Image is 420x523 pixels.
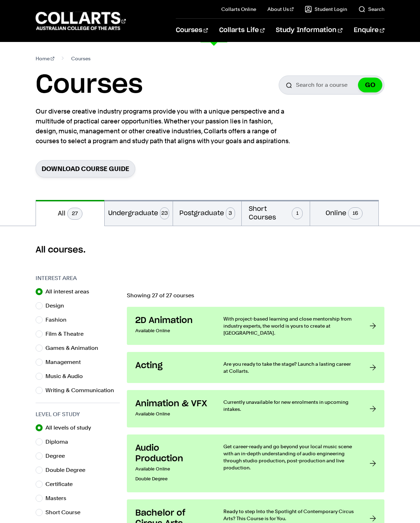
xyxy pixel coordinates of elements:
[36,107,293,146] p: Our diverse creative industry programs provide you with a unique perspective and a multitude of p...
[135,360,209,371] h3: Acting
[45,371,88,381] label: Music & Audio
[358,78,382,92] button: GO
[223,399,355,413] p: Currently unavailable for new enrolments in upcoming intakes.
[127,307,384,345] a: 2D Animation Available Online With project-based learning and close mentorship from industry expe...
[267,6,294,13] a: About Us
[127,390,384,427] a: Animation & VFX Available Online Currently unavailable for new enrolments in upcoming intakes.
[223,443,355,471] p: Get career-ready and go beyond your local music scene with an in-depth understanding of audio eng...
[223,315,355,336] p: With project-based learning and close mentorship from industry experts, the world is yours to cre...
[279,75,384,95] input: Search for a course
[242,200,310,226] button: Short Courses1
[135,315,209,326] h3: 2D Animation
[36,244,384,256] h2: All courses.
[45,451,70,461] label: Degree
[45,507,86,517] label: Short Course
[135,409,209,419] p: Available Online
[67,208,82,220] span: 27
[292,207,303,219] span: 1
[71,54,91,63] span: Courses
[135,399,209,409] h3: Animation & VFX
[310,200,378,226] button: Online16
[219,19,265,42] a: Collarts Life
[36,54,54,63] a: Home
[45,385,120,395] label: Writing & Communication
[348,207,363,219] span: 16
[36,11,126,31] div: Go to homepage
[276,19,342,42] a: Study Information
[45,315,72,325] label: Fashion
[135,326,209,336] p: Available Online
[221,6,256,13] a: Collarts Online
[36,69,143,101] h1: Courses
[127,434,384,492] a: Audio Production Available OnlineDouble Degree Get career-ready and go beyond your local music sc...
[223,360,355,375] p: Are you ready to take the stage? Launch a lasting career at Collarts.
[176,19,208,42] a: Courses
[135,443,209,464] h3: Audio Production
[160,207,169,219] span: 23
[45,465,91,475] label: Double Degree
[127,293,384,298] p: Showing 27 of 27 courses
[36,160,135,177] a: Download Course Guide
[36,274,120,282] h3: Interest Area
[226,207,235,219] span: 3
[45,423,97,433] label: All levels of study
[354,19,384,42] a: Enquire
[173,200,241,226] button: Postgraduate3
[36,410,120,419] h3: Level of Study
[36,200,104,226] button: All27
[127,352,384,383] a: Acting Are you ready to take the stage? Launch a lasting career at Collarts.
[305,6,347,13] a: Student Login
[105,200,173,226] button: Undergraduate23
[45,479,78,489] label: Certificate
[223,508,355,522] p: Ready to step Into the Spotlight of Contemporary Circus Arts? This Course is for You.
[135,474,209,484] p: Double Degree
[45,493,72,503] label: Masters
[45,437,74,447] label: Diploma
[45,301,70,311] label: Design
[135,464,209,474] p: Available Online
[45,357,86,367] label: Management
[358,6,384,13] a: Search
[45,287,95,297] label: All interest areas
[45,343,104,353] label: Games & Animation
[45,329,89,339] label: Film & Theatre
